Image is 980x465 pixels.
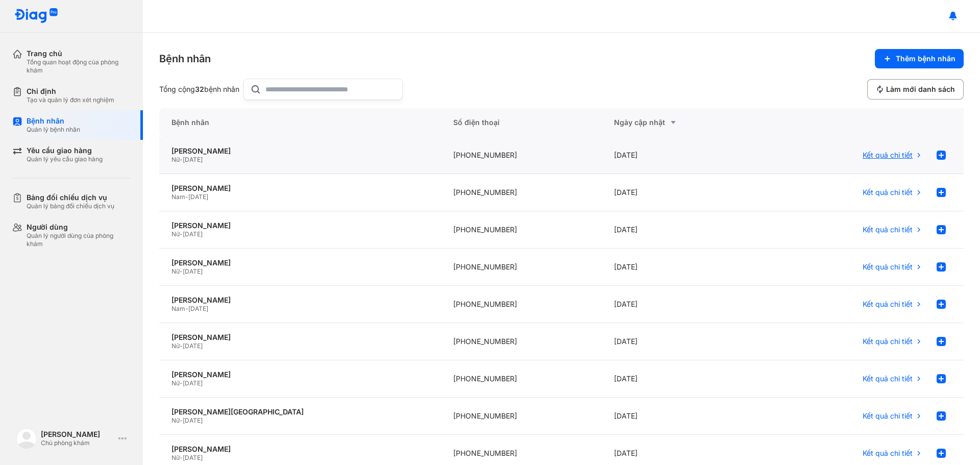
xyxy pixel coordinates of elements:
span: Kết quả chi tiết [863,449,913,458]
div: [PERSON_NAME] [171,184,429,193]
span: Nữ [171,454,180,461]
div: [PERSON_NAME] [171,258,429,267]
span: [DATE] [183,230,203,238]
span: Nữ [171,156,180,163]
div: [PERSON_NAME] [171,445,429,454]
img: logo [16,428,37,449]
div: [DATE] [602,323,763,360]
div: [PHONE_NUMBER] [441,137,602,174]
span: - [180,267,183,275]
span: [DATE] [188,193,208,201]
div: [DATE] [602,398,763,435]
div: Tạo và quản lý đơn xét nghiệm [27,96,114,104]
div: Số điện thoại [441,108,602,137]
div: Bệnh nhân [27,116,80,126]
span: Kết quả chi tiết [863,225,913,234]
span: Nữ [171,230,180,238]
div: [DATE] [602,137,763,174]
span: - [180,379,183,387]
div: [PERSON_NAME] [41,430,114,439]
div: [DATE] [602,249,763,286]
div: Chủ phòng khám [41,439,114,447]
span: [DATE] [183,267,203,275]
span: - [180,230,183,238]
span: [DATE] [183,342,203,350]
div: Người dùng [27,223,131,232]
span: Kết quả chi tiết [863,262,913,272]
div: [PERSON_NAME] [171,146,429,156]
span: Kết quả chi tiết [863,300,913,309]
div: Chỉ định [27,87,114,96]
span: Kết quả chi tiết [863,337,913,346]
button: Thêm bệnh nhân [875,49,964,68]
div: [PHONE_NUMBER] [441,323,602,360]
div: [PHONE_NUMBER] [441,249,602,286]
span: [DATE] [188,305,208,312]
div: Bảng đối chiếu dịch vụ [27,193,114,202]
span: - [185,193,188,201]
div: Trang chủ [27,49,131,58]
div: Quản lý người dùng của phòng khám [27,232,131,248]
button: Làm mới danh sách [867,79,964,100]
div: Tổng quan hoạt động của phòng khám [27,58,131,75]
span: Thêm bệnh nhân [896,54,955,63]
div: [DATE] [602,360,763,398]
span: Nữ [171,267,180,275]
span: - [185,305,188,312]
div: [PHONE_NUMBER] [441,174,602,211]
span: Làm mới danh sách [886,85,955,94]
div: [DATE] [602,174,763,211]
span: [DATE] [183,156,203,163]
span: - [180,342,183,350]
div: [PHONE_NUMBER] [441,360,602,398]
div: [DATE] [602,286,763,323]
span: [DATE] [183,417,203,424]
div: Quản lý bệnh nhân [27,126,80,134]
div: [PERSON_NAME] [171,296,429,305]
span: [DATE] [183,379,203,387]
span: - [180,156,183,163]
span: - [180,454,183,461]
span: Kết quả chi tiết [863,188,913,197]
div: [PHONE_NUMBER] [441,398,602,435]
div: [PERSON_NAME] [171,333,429,342]
span: Kết quả chi tiết [863,411,913,421]
div: Bệnh nhân [159,108,441,137]
span: Nữ [171,417,180,424]
img: logo [14,8,58,24]
div: [PERSON_NAME][GEOGRAPHIC_DATA] [171,407,429,417]
span: Nữ [171,379,180,387]
span: Kết quả chi tiết [863,151,913,160]
span: Nữ [171,342,180,350]
div: Ngày cập nhật [614,116,750,129]
div: Quản lý bảng đối chiếu dịch vụ [27,202,114,210]
div: Bệnh nhân [159,52,211,66]
span: Kết quả chi tiết [863,374,913,383]
div: [DATE] [602,211,763,249]
div: Tổng cộng bệnh nhân [159,85,239,94]
div: [PERSON_NAME] [171,370,429,379]
span: Nam [171,193,185,201]
span: 32 [195,85,204,93]
div: Quản lý yêu cầu giao hàng [27,155,103,163]
span: - [180,417,183,424]
div: [PERSON_NAME] [171,221,429,230]
div: Yêu cầu giao hàng [27,146,103,155]
span: Nam [171,305,185,312]
span: [DATE] [183,454,203,461]
div: [PHONE_NUMBER] [441,286,602,323]
div: [PHONE_NUMBER] [441,211,602,249]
